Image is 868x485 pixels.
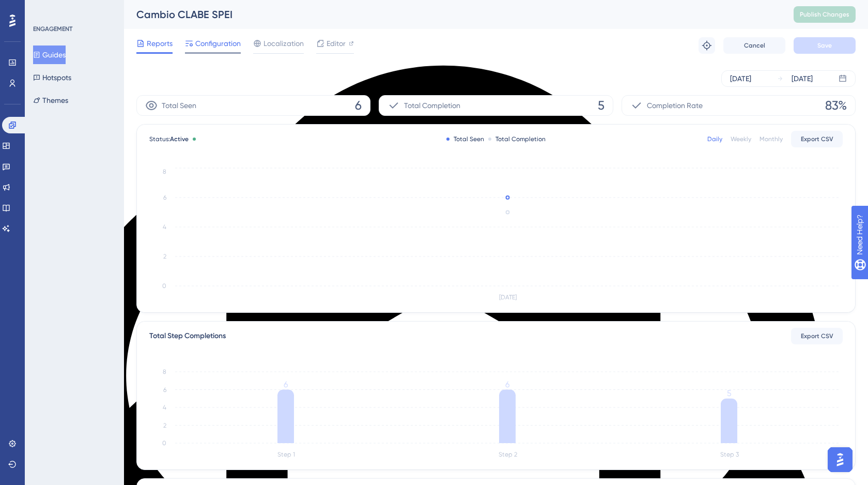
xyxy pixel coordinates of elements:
span: Need Help? [24,3,65,15]
tspan: 8 [163,368,166,375]
tspan: [DATE] [499,294,517,301]
button: Save [794,37,856,54]
span: Cancel [744,41,765,50]
div: Total Completion [488,135,546,143]
div: Daily [707,135,722,143]
span: Completion Rate [647,99,703,112]
tspan: 0 [162,282,166,290]
span: Export CSV [801,332,833,340]
tspan: Step 2 [499,451,517,458]
span: Editor [327,37,346,50]
tspan: 6 [505,380,509,389]
span: Total Seen [162,99,196,112]
button: Publish Changes [794,6,856,23]
div: [DATE] [792,72,813,85]
span: Localization [263,37,304,50]
span: Reports [147,37,173,50]
button: Export CSV [791,328,843,344]
span: Total Completion [404,99,460,112]
tspan: 5 [727,388,732,398]
span: Export CSV [801,135,833,143]
div: Total Step Completions [149,330,226,342]
tspan: 4 [163,223,166,231]
tspan: 2 [163,253,166,260]
tspan: 6 [284,380,288,389]
button: Guides [33,46,66,64]
tspan: 4 [163,404,166,411]
button: Themes [33,91,68,110]
iframe: UserGuiding AI Assistant Launcher [825,444,856,475]
span: Status: [149,135,189,143]
tspan: 8 [163,168,166,175]
span: Publish Changes [800,10,849,19]
tspan: Step 1 [277,451,295,458]
button: Export CSV [791,131,843,147]
button: Cancel [723,37,785,54]
tspan: 2 [163,422,166,429]
div: Total Seen [446,135,484,143]
div: Monthly [760,135,783,143]
span: Configuration [195,37,241,50]
span: 83% [825,97,847,114]
tspan: Step 3 [720,451,739,458]
span: 6 [355,97,362,114]
div: ENGAGEMENT [33,25,72,33]
div: [DATE] [730,72,751,85]
span: Save [817,41,832,50]
div: Weekly [731,135,751,143]
div: Cambio CLABE SPEI [136,7,768,22]
span: 5 [598,97,605,114]
tspan: 6 [163,386,166,393]
span: Active [170,135,189,143]
tspan: 0 [162,439,166,447]
tspan: 6 [163,194,166,201]
button: Hotspots [33,68,71,87]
